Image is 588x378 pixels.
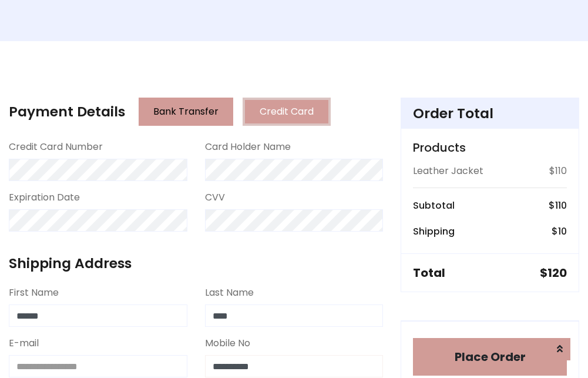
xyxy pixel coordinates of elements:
[205,286,254,300] label: Last Name
[205,140,291,154] label: Card Holder Name
[413,105,567,122] h4: Order Total
[413,141,567,155] h5: Products
[413,164,483,178] p: Leather Jacket
[540,266,567,280] h5: $
[205,190,225,205] label: CVV
[552,226,567,237] h6: $
[9,286,59,300] label: First Name
[547,265,567,281] span: 120
[139,98,233,126] button: Bank Transfer
[9,190,80,205] label: Expiration Date
[413,266,445,280] h5: Total
[549,164,567,178] p: $110
[9,255,383,272] h4: Shipping Address
[558,225,567,238] span: 10
[555,199,567,212] span: 110
[9,103,125,120] h4: Payment Details
[243,98,331,126] button: Credit Card
[549,200,567,211] h6: $
[205,336,250,350] label: Mobile No
[413,338,567,376] button: Place Order
[9,140,103,154] label: Credit Card Number
[413,200,455,211] h6: Subtotal
[413,226,455,237] h6: Shipping
[9,336,39,350] label: E-mail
